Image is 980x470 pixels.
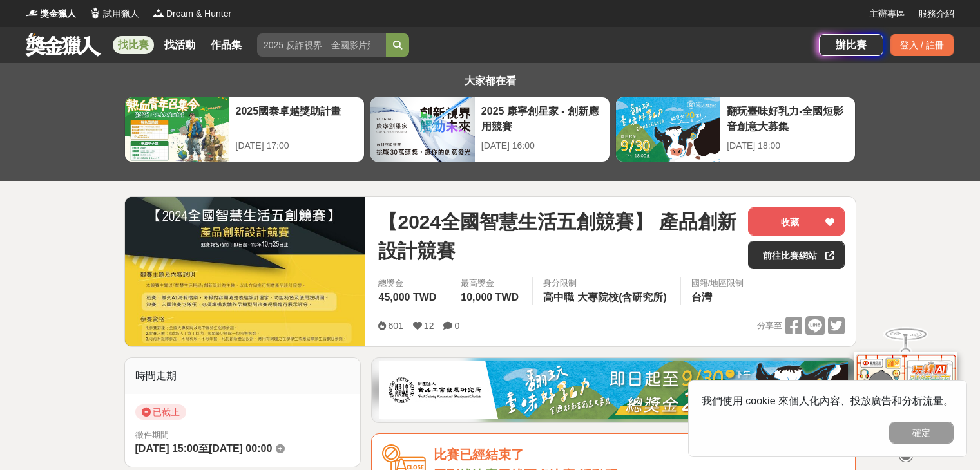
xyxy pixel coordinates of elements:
button: 確定 [889,422,954,444]
a: 找比賽 [113,36,154,54]
a: Logo獎金獵人 [26,7,76,21]
span: Dream & Hunter [166,7,231,21]
span: 最高獎金 [461,277,522,290]
img: d2146d9a-e6f6-4337-9592-8cefde37ba6b.png [854,352,957,438]
div: 國籍/地區限制 [691,277,744,290]
a: 辦比賽 [819,34,883,56]
input: 2025 反詐視界—全國影片競賽 [257,33,386,57]
div: 翻玩臺味好乳力-全國短影音創意大募集 [727,104,849,133]
span: 【2024全國智慧生活五創競賽】 產品創新設計競賽 [378,207,738,265]
span: 12 [424,321,434,331]
span: 徵件期間 [135,430,169,440]
div: 2025 康寧創星家 - 創新應用競賽 [481,104,603,133]
span: 已截止 [135,404,186,420]
span: 獎金獵人 [40,7,76,21]
div: 2025國泰卓越獎助計畫 [236,104,358,133]
a: 主辦專區 [869,7,905,21]
div: 登入 / 註冊 [890,34,954,56]
a: 2025國泰卓越獎助計畫[DATE] 17:00 [124,97,365,162]
div: 身分限制 [543,277,670,290]
span: 台灣 [691,292,712,303]
img: 1c81a89c-c1b3-4fd6-9c6e-7d29d79abef5.jpg [379,361,848,419]
img: Logo [89,6,102,19]
span: [DATE] 00:00 [209,443,272,454]
a: 找活動 [159,36,200,54]
a: LogoDream & Hunter [152,7,231,21]
span: 至 [198,443,209,454]
span: 601 [388,321,403,331]
div: 比賽已經結束了 [434,444,845,465]
span: 我們使用 cookie 來個人化內容、投放廣告和分析流量。 [702,395,954,406]
div: [DATE] 16:00 [481,139,603,153]
span: 大家都在看 [461,75,519,86]
span: 分享至 [757,316,782,335]
img: Logo [26,6,39,19]
a: 作品集 [206,36,247,54]
div: [DATE] 18:00 [727,139,849,153]
span: 總獎金 [378,277,439,290]
span: 試用獵人 [103,7,139,21]
a: 2025 康寧創星家 - 創新應用競賽[DATE] 16:00 [370,97,610,162]
div: [DATE] 17:00 [236,139,358,153]
img: Logo [152,6,165,19]
span: 45,000 TWD [378,292,436,303]
a: Logo試用獵人 [89,7,139,21]
a: 服務介紹 [918,7,954,21]
span: 高中職 [543,292,574,303]
a: 前往比賽網站 [748,241,845,269]
a: 翻玩臺味好乳力-全國短影音創意大募集[DATE] 18:00 [615,97,856,162]
span: 0 [454,321,459,331]
div: 時間走期 [125,358,361,394]
button: 收藏 [748,207,845,236]
span: [DATE] 15:00 [135,443,198,454]
img: Cover Image [125,197,366,346]
span: 10,000 TWD [461,292,519,303]
span: 大專院校(含研究所) [577,292,667,303]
